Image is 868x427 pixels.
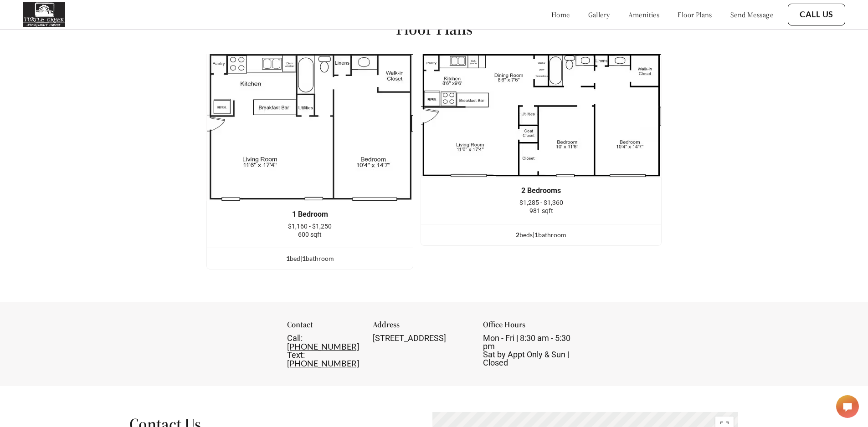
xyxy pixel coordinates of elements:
[519,199,563,206] span: $1,285 - $1,360
[534,231,538,239] span: 1
[421,54,662,178] img: example
[302,254,306,262] span: 1
[483,334,581,367] div: Mon - Fri | 8:30 am - 5:30 pm
[678,10,712,19] a: floor plans
[800,10,833,20] a: Call Us
[628,10,660,19] a: amenities
[287,341,359,351] a: [PHONE_NUMBER]
[287,320,361,334] div: Contact
[421,230,661,240] div: bed s | bathroom
[221,210,399,219] div: 1 Bedroom
[287,333,303,343] span: Call:
[588,10,610,19] a: gallery
[373,334,471,342] div: [STREET_ADDRESS]
[529,207,553,214] span: 981 sqft
[435,187,647,195] div: 2 Bedrooms
[396,19,473,39] h1: Floor Plans
[516,231,519,239] span: 2
[288,223,332,230] span: $1,160 - $1,250
[551,10,570,19] a: home
[483,320,581,334] div: Office Hours
[298,231,322,238] span: 600 sqft
[206,54,413,201] img: example
[373,320,471,334] div: Address
[483,350,569,367] span: Sat by Appt Only & Sun | Closed
[207,254,413,264] div: bed | bathroom
[730,10,773,19] a: send message
[287,358,359,368] a: [PHONE_NUMBER]
[788,4,845,25] button: Call Us
[286,254,290,262] span: 1
[23,2,65,27] img: turtle_creek_logo.png
[287,350,305,360] span: Text:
